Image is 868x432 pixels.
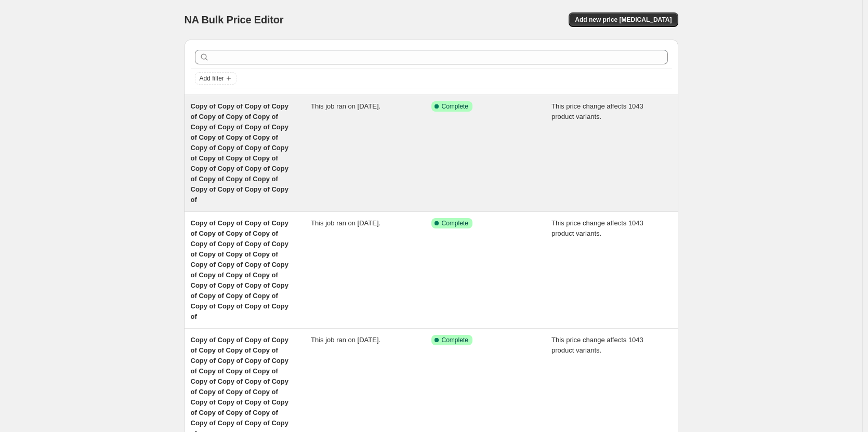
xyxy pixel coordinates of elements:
[191,102,288,204] span: Copy of Copy of Copy of Copy of Copy of Copy of Copy of Copy of Copy of Copy of Copy of Copy of C...
[311,336,380,344] span: This job ran on [DATE].
[185,14,284,25] span: NA Bulk Price Editor
[311,102,380,110] span: This job ran on [DATE].
[575,16,672,24] span: Add new price [MEDICAL_DATA]
[200,74,224,83] span: Add filter
[311,219,380,227] span: This job ran on [DATE].
[569,12,678,27] button: Add new price [MEDICAL_DATA]
[551,102,643,120] span: This price change affects 1043 product variants.
[551,336,643,354] span: This price change affects 1043 product variants.
[442,336,468,344] span: Complete
[442,219,468,227] span: Complete
[191,219,288,320] span: Copy of Copy of Copy of Copy of Copy of Copy of Copy of Copy of Copy of Copy of Copy of Copy of C...
[195,72,236,85] button: Add filter
[442,102,468,111] span: Complete
[551,219,643,237] span: This price change affects 1043 product variants.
